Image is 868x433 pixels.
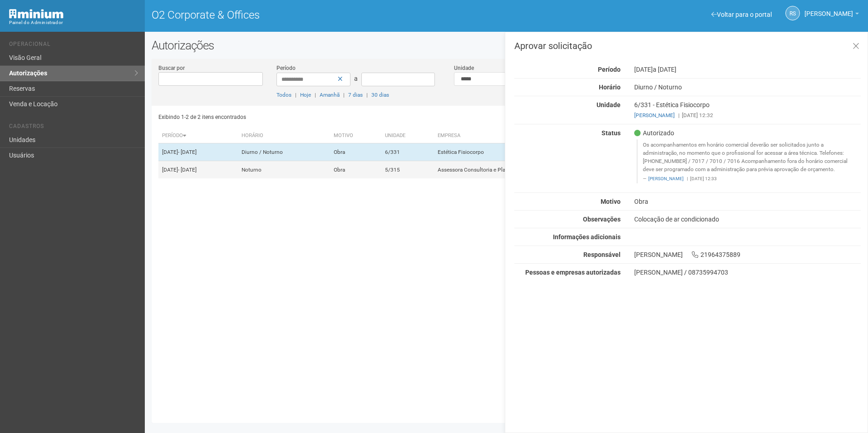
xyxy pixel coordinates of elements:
[371,92,389,98] a: 30 dias
[152,39,861,52] h2: Autorizações
[583,251,621,258] strong: Responsável
[711,11,772,18] a: Voltar para o portal
[158,110,504,124] div: Exibindo 1-2 de 2 itens encontrados
[330,161,381,179] td: Obra
[152,9,500,21] h1: O2 Corporate & Offices
[434,128,641,143] th: Empresa
[276,64,296,72] label: Período
[295,92,296,98] span: |
[597,101,621,108] strong: Unidade
[158,161,238,179] td: [DATE]
[354,75,358,82] span: a
[598,66,621,73] strong: Período
[627,65,868,74] div: [DATE]
[583,216,621,223] strong: Observações
[636,139,861,183] blockquote: Os acompanhamentos em horário comercial deverão ser solicitados junto a administração, no momento...
[454,64,474,72] label: Unidade
[315,92,316,98] span: |
[627,215,868,223] div: Colocação de ar condicionado
[178,167,197,173] span: - [DATE]
[785,6,800,20] a: RS
[300,92,311,98] a: Hoje
[634,129,674,137] span: Autorizado
[602,129,621,137] strong: Status
[434,161,641,179] td: Assessora Consultoria e Planejamen LTDA
[653,66,676,73] span: a [DATE]
[330,128,381,143] th: Motivo
[9,123,138,133] li: Cadastros
[599,84,621,91] strong: Horário
[627,83,868,91] div: Diurno / Noturno
[366,92,368,98] span: |
[643,176,856,182] footer: [DATE] 12:33
[648,176,684,181] a: [PERSON_NAME]
[238,143,330,161] td: Diurno / Noturno
[804,1,853,17] span: Rayssa Soares Ribeiro
[158,64,185,72] label: Buscar por
[634,112,675,118] a: [PERSON_NAME]
[627,101,868,119] div: 6/331 - Estética Fisiocorpo
[348,92,363,98] a: 7 dias
[634,111,861,119] div: [DATE] 12:32
[678,112,680,118] span: |
[238,128,330,143] th: Horário
[804,11,859,19] a: [PERSON_NAME]
[9,41,138,50] li: Operacional
[381,161,434,179] td: 5/315
[525,269,621,276] strong: Pessoas e empresas autorizadas
[158,128,238,143] th: Período
[514,41,861,50] h3: Aprovar solicitação
[343,92,345,98] span: |
[687,176,688,181] span: |
[627,251,868,259] div: [PERSON_NAME] 21964375889
[9,19,138,27] div: Painel do Administrador
[178,149,197,155] span: - [DATE]
[553,233,621,241] strong: Informações adicionais
[238,161,330,179] td: Noturno
[330,143,381,161] td: Obra
[320,92,340,98] a: Amanhã
[9,9,64,19] img: Minium
[276,92,291,98] a: Todos
[627,197,868,206] div: Obra
[381,128,434,143] th: Unidade
[381,143,434,161] td: 6/331
[847,37,865,56] a: Fechar
[601,198,621,205] strong: Motivo
[158,143,238,161] td: [DATE]
[434,143,641,161] td: Estética Fisiocorpo
[634,268,861,276] div: [PERSON_NAME] / 08735994703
